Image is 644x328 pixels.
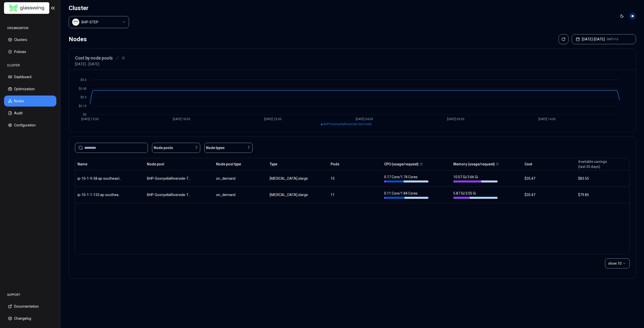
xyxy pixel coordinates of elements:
button: Configuration [4,120,56,131]
div: on_demand [216,176,265,181]
tspan: $0.3 [80,96,87,99]
h1: Cluster [69,4,129,12]
div: CLUSTER [4,60,56,70]
button: Clusters [4,34,56,45]
div: SUPPORT [4,290,56,300]
div: $79.85 [578,192,627,197]
div: Nodes [69,34,87,44]
button: Select a value [69,16,129,28]
button: Changelog [4,313,56,324]
tspan: [DATE] 23:00 [264,117,281,121]
button: Documentation [4,301,56,312]
span: Node types [206,145,225,150]
button: Policies [4,46,56,57]
tspan: [DATE] 04:00 [356,117,373,121]
tspan: $0.6 [80,78,87,82]
button: Dashboard [4,71,56,82]
div: $35.47 [525,192,574,197]
button: Node pool [147,159,164,169]
h3: Cost by node pools [75,55,113,62]
button: Node pool type [216,159,241,169]
button: Memory (usage/request) [453,159,495,169]
div: ip-10-1-9-58.ap-southeast-2.compute.internal [77,176,122,181]
div: 5.87 Gi / 3.05 Gi [453,191,498,199]
div: 0.17 Core / 1.74 Cores [384,174,428,182]
tspan: [DATE] 14:00 [538,117,556,121]
div: ORGANISATION [4,23,56,33]
button: Pods [331,159,339,169]
tspan: $0.45 [79,87,87,90]
button: Optimization [4,83,56,95]
button: Name [77,159,87,169]
button: Audit [4,108,56,119]
img: GlassWing [7,2,46,14]
div: $83.55 [578,176,627,181]
div: t3.xlarge [270,176,326,181]
div: 15 [331,176,380,181]
div: Available savings (last 30 days) [578,159,607,169]
span: GMT+10 [607,37,618,41]
tspan: $0.15 [79,104,87,108]
div: ip-10-1-1-133.ap-southeast-2.compute.internal [77,192,122,197]
button: Node types [204,143,253,153]
tspan: [DATE] 09:00 [447,117,464,121]
div: 11 [331,192,380,197]
p: [DATE] - [DATE] [75,62,99,67]
tspan: [DATE] 13:00 [81,117,99,121]
button: Cost [525,159,532,169]
img: aws [73,20,78,25]
tspan: $0 [83,113,87,116]
div: $35.47 [525,176,574,181]
div: BHP-GoonyellaRiverside-Test-node [147,176,191,181]
tspan: [DATE] 18:00 [173,117,190,121]
button: Node pools [152,143,200,153]
div: 10.07 Gi / 3.66 Gi [453,174,498,182]
button: Type [270,159,277,169]
span: Node pools [154,145,173,150]
div: 0.11 Core / 1.84 Cores [384,191,428,199]
button: CPU (usage/request) [384,159,419,169]
button: Nodes [4,96,56,107]
span: BHP-GoonyellaRiverside-Test-node [324,122,372,126]
button: [DATE]-[DATE]GMT+10 [572,34,636,44]
div: t3.xlarge [270,192,326,197]
div: BHP-GoonyellaRiverside-Test-node [147,192,191,197]
div: on_demand [216,192,265,197]
div: BHP-STEP [82,20,98,25]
